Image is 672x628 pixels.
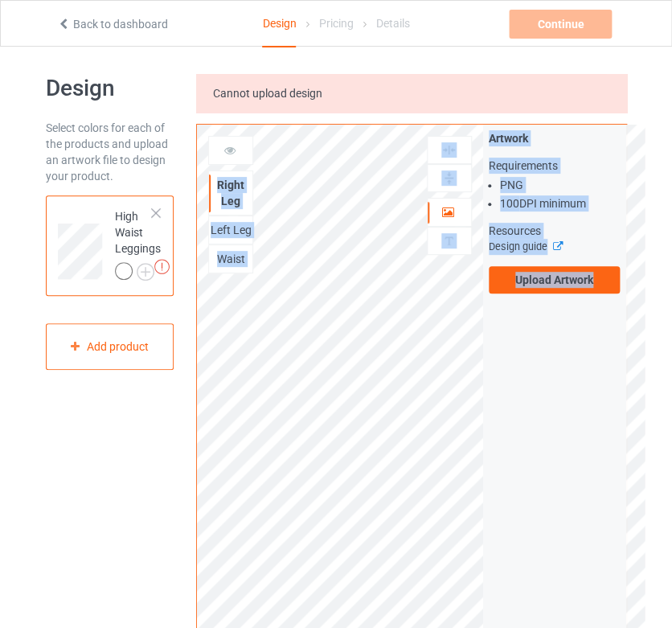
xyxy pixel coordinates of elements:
li: 100 DPI minimum [500,195,621,211]
div: High Waist Leggings [115,208,161,279]
div: Resources [489,223,621,239]
div: Add product [46,323,174,371]
div: Artwork [489,130,621,146]
a: Design guide [489,240,562,252]
label: Upload Artwork [489,266,621,293]
div: Requirements [489,158,621,174]
img: svg+xml;base64,PD94bWwgdmVyc2lvbj0iMS4wIiBlbmNvZGluZz0iVVRGLTgiPz4KPHN2ZyB3aWR0aD0iMjJweCIgaGVpZ2... [137,263,154,281]
div: Pricing [318,1,353,46]
img: svg%3E%0A [441,233,457,248]
div: High Waist Leggings [46,195,174,296]
a: Back to dashboard [57,18,168,31]
img: svg%3E%0A [441,142,457,158]
div: Right Leg [209,177,252,209]
li: PNG [500,177,621,193]
div: Select colors for each of the products and upload an artwork file to design your product. [46,120,174,184]
div: Design [262,1,296,47]
h1: Design [46,74,174,103]
img: exclamation icon [154,259,170,274]
img: svg%3E%0A [441,170,457,186]
div: Waist [209,251,252,267]
span: Cannot upload design [213,87,322,100]
div: Left Leg [209,222,252,238]
div: Details [376,1,410,46]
